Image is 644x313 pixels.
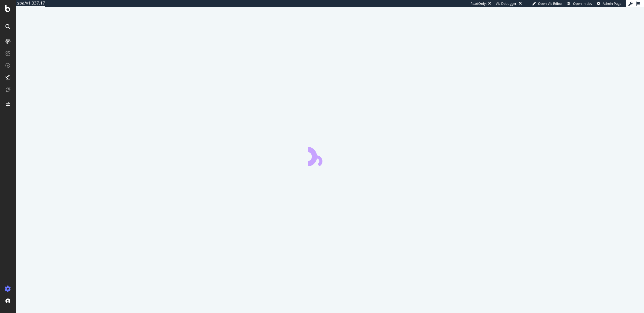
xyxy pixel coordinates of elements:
[532,1,563,6] a: Open Viz Editor
[538,1,563,6] span: Open Viz Editor
[470,1,487,6] div: ReadOnly:
[308,145,352,166] div: animation
[573,1,592,6] span: Open in dev
[496,1,517,6] div: Viz Debugger:
[567,1,592,6] a: Open in dev
[597,1,621,6] a: Admin Page
[603,1,621,6] span: Admin Page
